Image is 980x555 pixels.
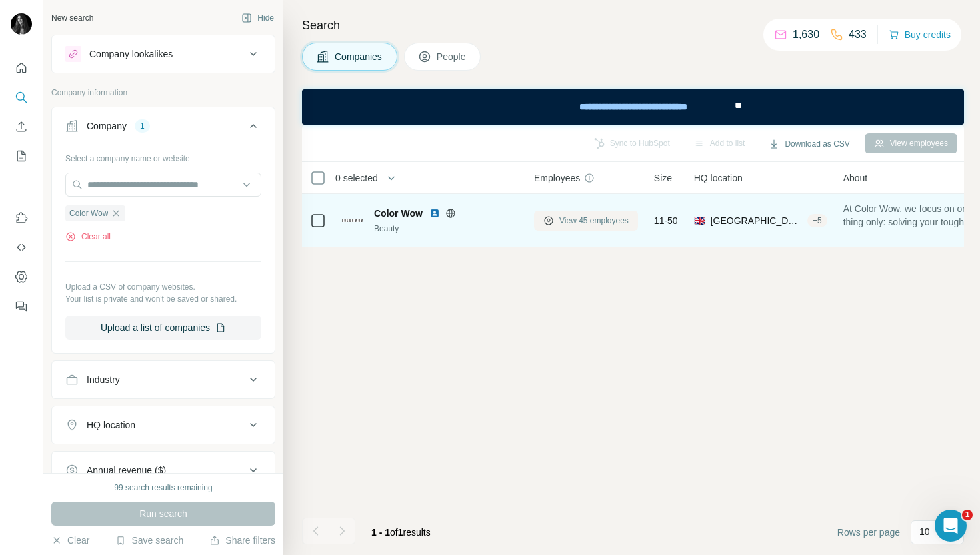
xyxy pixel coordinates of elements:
[52,364,275,396] button: Industry
[302,16,964,35] h4: Search
[114,482,212,494] div: 99 search results remaining
[11,13,32,35] img: Avatar
[694,171,743,185] span: HQ location
[759,134,859,154] button: Download as CSV
[51,12,93,24] div: New search
[87,418,135,432] div: HQ location
[51,87,275,99] p: Company information
[962,510,973,520] span: 1
[115,534,183,547] button: Save search
[11,115,32,139] button: Enrich CSV
[65,293,261,305] p: Your list is private and won't be saved or shared.
[87,464,166,477] div: Annual revenue ($)
[429,208,440,219] img: LinkedIn logo
[11,144,32,168] button: My lists
[371,527,390,538] span: 1 - 1
[52,110,275,147] button: Company1
[534,171,580,185] span: Employees
[374,223,518,235] div: Beauty
[52,454,275,486] button: Annual revenue ($)
[849,27,867,43] p: 433
[89,47,173,61] div: Company lookalikes
[534,211,638,231] button: View 45 employees
[302,89,964,125] iframe: Banner
[87,373,120,386] div: Industry
[11,265,32,289] button: Dashboard
[694,214,705,227] span: 🇬🇧
[843,171,868,185] span: About
[437,50,467,63] span: People
[807,215,827,227] div: + 5
[335,50,383,63] span: Companies
[65,147,261,165] div: Select a company name or website
[52,38,275,70] button: Company lookalikes
[11,294,32,318] button: Feedback
[87,119,127,133] div: Company
[335,171,378,185] span: 0 selected
[11,235,32,259] button: Use Surfe API
[232,8,283,28] button: Hide
[398,527,403,538] span: 1
[11,206,32,230] button: Use Surfe on LinkedIn
[135,120,150,132] div: 1
[654,171,672,185] span: Size
[374,207,423,220] span: Color Wow
[11,56,32,80] button: Quick start
[559,215,629,227] span: View 45 employees
[390,527,398,538] span: of
[342,219,363,223] img: Logo of Color Wow
[935,510,967,542] iframe: Intercom live chat
[51,534,89,547] button: Clear
[837,526,900,539] span: Rows per page
[65,281,261,293] p: Upload a CSV of company websites.
[793,27,819,43] p: 1,630
[209,534,275,547] button: Share filters
[69,207,108,219] span: Color Wow
[11,85,32,109] button: Search
[711,214,802,227] span: [GEOGRAPHIC_DATA], [GEOGRAPHIC_DATA]
[371,527,431,538] span: results
[65,316,261,340] button: Upload a list of companies
[654,214,678,227] span: 11-50
[52,409,275,441] button: HQ location
[889,25,951,44] button: Buy credits
[919,525,930,538] p: 10
[65,231,111,243] button: Clear all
